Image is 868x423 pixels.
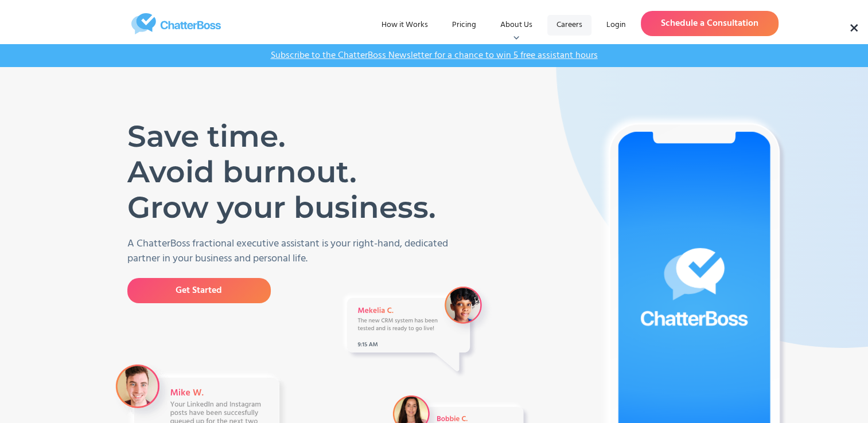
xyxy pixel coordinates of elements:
img: A Message from VA Mekelia [338,282,496,380]
a: home [90,13,262,34]
div: About Us [500,19,532,31]
p: A ChatterBoss fractional executive assistant is your right-hand, dedicated partner in your busine... [127,237,463,267]
a: Get Started [127,278,271,303]
a: How it Works [372,15,437,36]
a: Pricing [443,15,485,36]
h1: Save time. Avoid burnout. Grow your business. [127,119,446,225]
a: Subscribe to the ChatterBoss Newsletter for a chance to win 5 free assistant hours [265,50,604,61]
a: Careers [547,15,591,36]
a: Schedule a Consultation [641,11,779,36]
a: Login [597,15,635,36]
div: About Us [491,15,542,36]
